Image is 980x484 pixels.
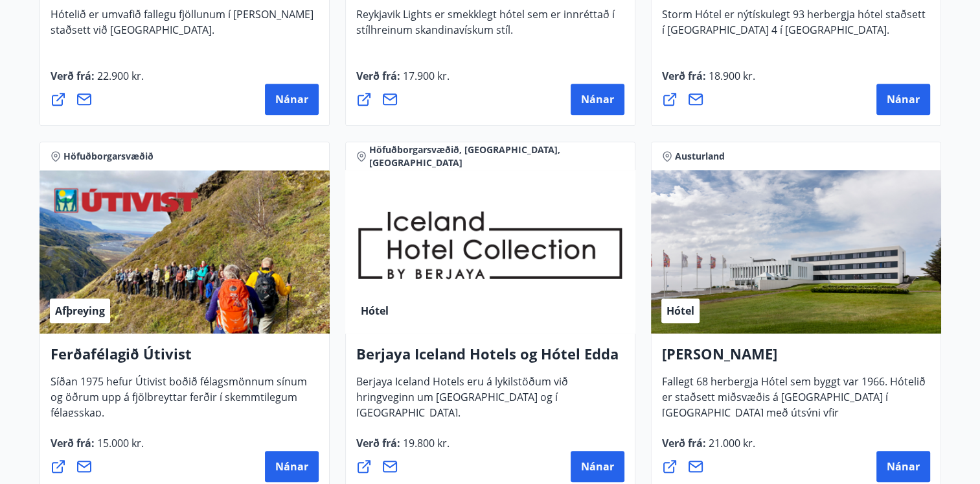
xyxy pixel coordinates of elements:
[662,344,930,374] h4: [PERSON_NAME]
[571,451,624,482] button: Nánar
[571,84,624,115] button: Nánar
[706,436,755,450] span: 21.000 kr.
[706,69,755,83] span: 18.900 kr.
[275,92,308,106] span: Nánar
[662,374,926,446] span: Fallegt 68 herbergja Hótel sem byggt var 1966. Hótelið er staðsett miðsvæðis á [GEOGRAPHIC_DATA] ...
[51,436,144,461] span: Verð frá :
[876,84,930,115] button: Nánar
[667,304,694,318] span: Hótel
[356,344,624,374] h4: Berjaya Iceland Hotels og Hótel Edda
[51,69,144,93] span: Verð frá :
[55,304,105,318] span: Afþreying
[400,69,450,83] span: 17.900 kr.
[675,150,725,163] span: Austurland
[887,92,920,106] span: Nánar
[95,436,144,450] span: 15.000 kr.
[662,7,926,47] span: Storm Hótel er nýtískulegt 93 herbergja hótel staðsett í [GEOGRAPHIC_DATA] 4 í [GEOGRAPHIC_DATA].
[265,84,319,115] button: Nánar
[581,92,614,106] span: Nánar
[887,459,920,474] span: Nánar
[400,436,450,450] span: 19.800 kr.
[361,304,389,318] span: Hótel
[662,69,755,93] span: Verð frá :
[662,436,755,461] span: Verð frá :
[51,7,313,47] span: Hótelið er umvafið fallegu fjöllunum í [PERSON_NAME] staðsett við [GEOGRAPHIC_DATA].
[876,451,930,482] button: Nánar
[95,69,144,83] span: 22.900 kr.
[356,7,615,47] span: Reykjavik Lights er smekklegt hótel sem er innréttað í stílhreinum skandinavískum stíl.
[265,451,319,482] button: Nánar
[51,344,319,374] h4: Ferðafélagið Útivist
[275,459,308,474] span: Nánar
[63,150,154,163] span: Höfuðborgarsvæðið
[369,143,624,169] span: Höfuðborgarsvæðið, [GEOGRAPHIC_DATA], [GEOGRAPHIC_DATA]
[581,459,614,474] span: Nánar
[356,436,450,461] span: Verð frá :
[356,69,450,93] span: Verð frá :
[356,374,568,430] span: Berjaya Iceland Hotels eru á lykilstöðum við hringveginn um [GEOGRAPHIC_DATA] og í [GEOGRAPHIC_DA...
[51,374,307,430] span: Síðan 1975 hefur Útivist boðið félagsmönnum sínum og öðrum upp á fjölbreyttar ferðir í skemmtileg...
